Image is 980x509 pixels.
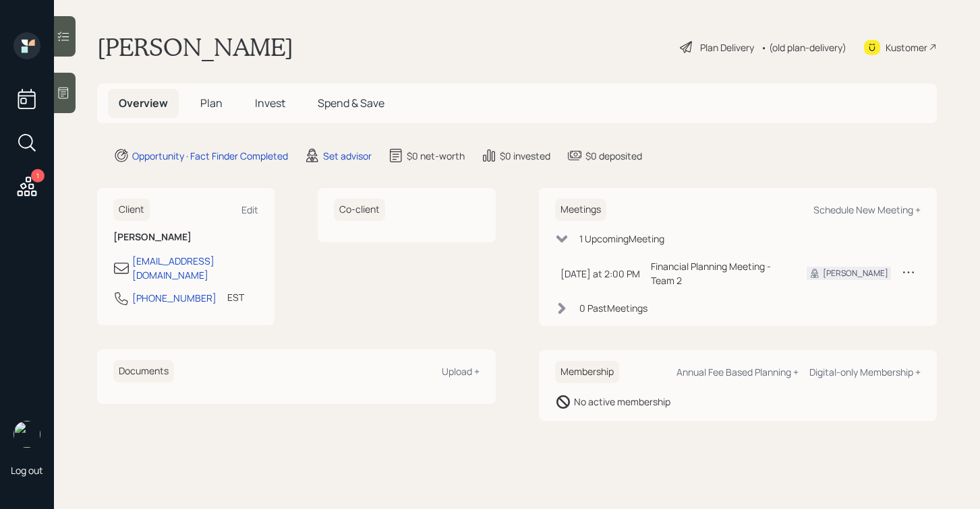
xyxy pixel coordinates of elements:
[132,291,217,305] div: [PHONE_NUMBER]
[555,199,606,221] h6: Meetings
[113,232,258,243] h6: [PERSON_NAME]
[11,464,43,477] div: Log out
[813,203,921,216] div: Schedule New Meeting +
[255,96,285,110] span: Invest
[579,301,647,315] div: 0 Past Meeting s
[323,149,372,163] div: Set advisor
[442,365,480,378] div: Upload +
[119,96,168,110] span: Overview
[227,290,244,304] div: EST
[318,96,384,110] span: Spend & Save
[97,32,293,62] h1: [PERSON_NAME]
[761,40,846,55] div: • (old plan-delivery)
[700,40,754,55] div: Plan Delivery
[651,259,786,287] div: Financial Planning Meeting - Team 2
[132,149,288,163] div: Opportunity · Fact Finder Completed
[113,199,150,221] h6: Client
[132,254,258,282] div: [EMAIL_ADDRESS][DOMAIN_NAME]
[555,361,619,383] h6: Membership
[886,40,927,55] div: Kustomer
[809,366,921,378] div: Digital-only Membership +
[241,203,258,216] div: Edit
[823,267,888,279] div: [PERSON_NAME]
[31,169,45,182] div: 1
[676,366,799,378] div: Annual Fee Based Planning +
[407,149,465,163] div: $0 net-worth
[113,360,174,382] h6: Documents
[334,199,385,221] h6: Co-client
[585,149,642,163] div: $0 deposited
[574,395,670,409] div: No active membership
[500,149,550,163] div: $0 invested
[560,267,640,281] div: [DATE] at 2:00 PM
[13,421,40,448] img: robby-grisanti-headshot.png
[579,232,664,246] div: 1 Upcoming Meeting
[200,96,223,110] span: Plan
